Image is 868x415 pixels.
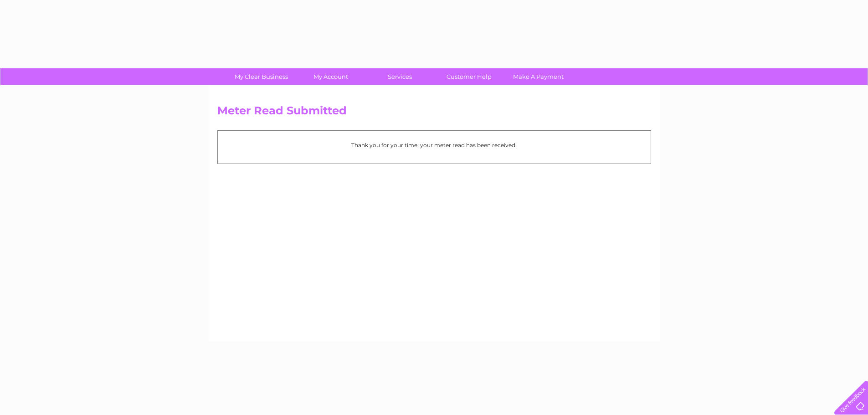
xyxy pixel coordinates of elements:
[293,68,368,85] a: My Account
[224,68,299,85] a: My Clear Business
[431,68,507,85] a: Customer Help
[222,141,646,149] p: Thank you for your time, your meter read has been received.
[217,104,651,122] h2: Meter Read Submitted
[501,68,576,85] a: Make A Payment
[362,68,437,85] a: Services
